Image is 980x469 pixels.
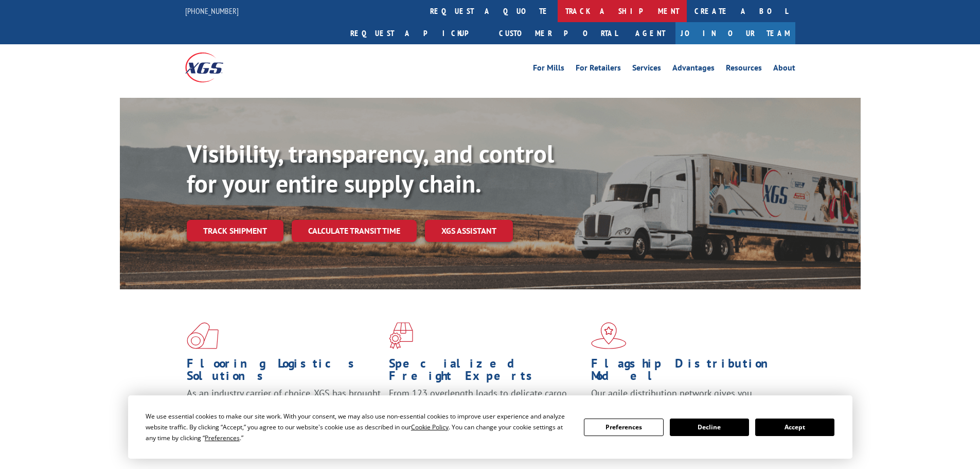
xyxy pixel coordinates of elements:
a: Join Our Team [675,22,795,44]
a: For Retailers [576,64,621,75]
a: Advantages [672,64,715,75]
a: Calculate transit time [292,220,417,242]
div: We use essential cookies to make our site work. With your consent, we may also use non-essential ... [146,411,572,443]
a: About [773,64,795,75]
span: Our agile distribution network gives you nationwide inventory management on demand. [591,387,780,411]
img: xgs-icon-focused-on-flooring-red [389,322,413,349]
a: For Mills [533,64,564,75]
img: xgs-icon-flagship-distribution-model-red [591,322,627,349]
h1: Flooring Logistics Solutions [187,357,381,387]
a: Track shipment [187,220,283,241]
button: Decline [670,419,749,436]
h1: Specialized Freight Experts [389,357,583,387]
a: [PHONE_NUMBER] [185,6,239,16]
div: Cookie Consent Prompt [128,395,852,459]
img: xgs-icon-total-supply-chain-intelligence-red [187,322,219,349]
button: Preferences [584,419,663,436]
span: As an industry carrier of choice, XGS has brought innovation and dedication to flooring logistics... [187,387,381,424]
span: Preferences [205,433,240,442]
a: Services [632,64,661,75]
button: Accept [755,419,834,436]
p: From 123 overlength loads to delicate cargo, our experienced staff knows the best way to move you... [389,387,583,433]
h1: Flagship Distribution Model [591,357,786,387]
a: Resources [726,64,762,75]
a: XGS ASSISTANT [425,220,513,242]
span: Cookie Policy [411,423,449,431]
a: Request a pickup [343,22,491,44]
a: Customer Portal [491,22,625,44]
a: Agent [625,22,675,44]
b: Visibility, transparency, and control for your entire supply chain. [187,137,554,199]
